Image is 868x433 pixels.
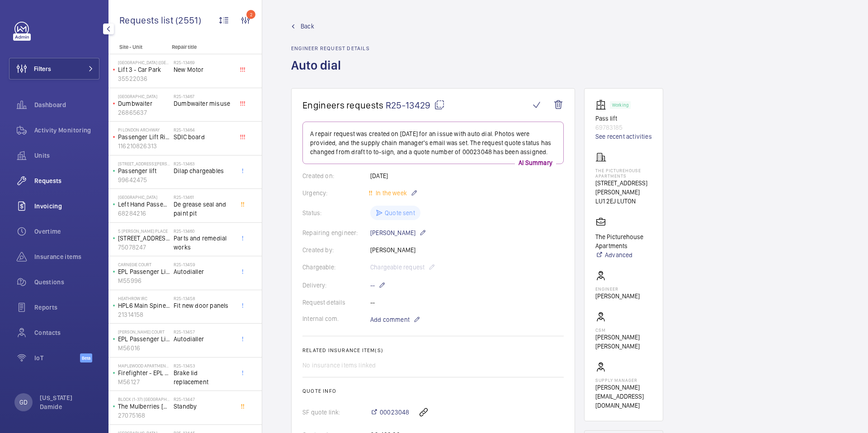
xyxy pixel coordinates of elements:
[34,303,99,312] span: Reports
[310,129,556,156] p: A repair request was created on [DATE] for an issue with auto dial. Photos were provided, and the...
[118,334,170,344] p: EPL Passenger Lift
[9,58,99,80] button: Filters
[118,296,170,301] p: Heathrow IRC
[34,202,99,211] span: Invoicing
[108,44,168,50] p: Site - Unit
[118,262,170,267] p: Carnegie Court
[174,161,233,166] h2: R25-13463
[174,301,233,310] span: Fit new door panels
[174,262,233,267] h2: R25-13459
[118,301,170,310] p: HPL6 Main Spine GYM (3FLR)
[118,194,170,200] p: [GEOGRAPHIC_DATA]
[172,44,231,50] p: Repair title
[118,141,170,151] p: 116210826313
[595,123,652,132] p: 69783185
[118,234,170,243] p: [STREET_ADDRESS][PERSON_NAME]
[370,315,410,324] span: Add comment
[34,100,99,109] span: Dashboard
[595,292,640,301] p: [PERSON_NAME]
[118,243,170,252] p: 75078247
[301,22,314,31] span: Back
[386,99,445,111] span: R25-13429
[595,286,640,292] p: Engineer
[174,329,233,334] h2: R25-13457
[380,408,409,417] span: 00023048
[174,334,233,344] span: Autodialler
[118,65,170,74] p: Lift 3 - Car Park
[174,228,233,234] h2: R25-13460
[174,99,233,108] span: Dumbwaiter misuse
[118,166,170,175] p: Passenger lift
[291,57,370,88] h1: Auto dial
[302,99,384,111] span: Engineers requests
[19,398,28,407] p: GD
[174,94,233,99] h2: R25-13467
[595,179,652,197] p: [STREET_ADDRESS][PERSON_NAME]
[370,280,386,291] p: --
[34,353,80,362] span: IoT
[174,396,233,402] h2: R25-13447
[118,161,170,166] p: [STREET_ADDRESS][PERSON_NAME]
[612,104,628,107] p: Working
[40,393,94,411] p: [US_STATE] Damide
[34,328,99,337] span: Contacts
[34,151,99,160] span: Units
[174,132,233,141] span: SDIC board
[118,344,170,353] p: M56016
[370,227,426,238] p: [PERSON_NAME]
[374,189,407,197] span: In the week
[80,353,92,362] span: Beta
[174,65,233,74] span: New Motor
[118,267,170,276] p: EPL Passenger Lift
[118,127,170,132] p: PI London Archway
[118,377,170,386] p: M56127
[118,276,170,285] p: M55996
[595,333,652,351] p: [PERSON_NAME] [PERSON_NAME]
[302,388,564,394] h2: Quote info
[119,14,175,26] span: Requests list
[118,209,170,218] p: 68284216
[595,327,652,333] p: CSM
[174,267,233,276] span: Autodialler
[370,408,409,417] a: 00023048
[118,402,170,411] p: The Mulberries [GEOGRAPHIC_DATA]
[34,176,99,185] span: Requests
[595,168,652,179] p: The Picturehouse Apartments
[118,396,170,402] p: Block (1-37) [GEOGRAPHIC_DATA]
[174,402,233,411] span: Standby
[34,227,99,236] span: Overtime
[174,194,233,200] h2: R25-13461
[118,329,170,334] p: [PERSON_NAME] Court
[515,158,556,167] p: AI Summary
[118,228,170,234] p: 5 [PERSON_NAME] PLACE
[118,132,170,141] p: Passenger Lift Right Hand
[118,94,170,99] p: [GEOGRAPHIC_DATA]
[595,114,652,123] p: Pass lift
[595,99,610,110] img: elevator.svg
[118,60,170,65] p: [GEOGRAPHIC_DATA] ([GEOGRAPHIC_DATA])
[174,127,233,132] h2: R25-13464
[118,175,170,184] p: 99642475
[174,60,233,65] h2: R25-13469
[595,250,652,259] a: Advanced
[595,132,652,141] a: See recent activities
[174,368,233,386] span: Brake lid replacement
[118,108,170,117] p: 26865637
[34,126,99,135] span: Activity Monitoring
[118,363,170,368] p: Maplewood Apartments - High Risk Building
[174,166,233,175] span: Dilap chargeables
[118,411,170,420] p: 27075168
[595,377,652,383] p: Supply manager
[595,197,652,206] p: LU1 2EJ LUTON
[118,74,170,83] p: 35522036
[34,64,51,73] span: Filters
[118,368,170,377] p: Firefighter - EPL Passenger Lift No 3
[118,200,170,209] p: Left Hand Passenger Lift
[291,45,370,52] h2: Engineer request details
[302,347,564,353] h2: Related insurance item(s)
[174,234,233,252] span: Parts and remedial works
[118,99,170,108] p: Dumbwaiter
[174,200,233,218] span: De grease seal and paint pit
[595,232,652,250] p: The Picturehouse Apartments
[118,310,170,319] p: 21314158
